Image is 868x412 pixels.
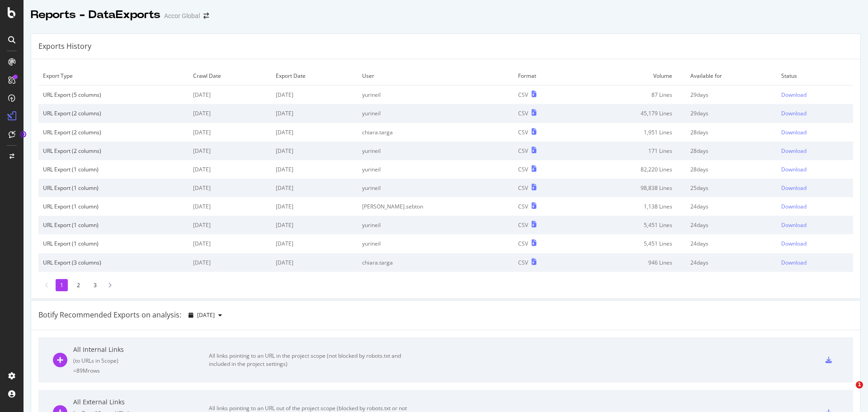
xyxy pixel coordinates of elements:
td: 45,179 Lines [575,104,686,123]
div: Download [781,203,807,210]
a: Download [781,109,849,117]
a: Download [781,166,849,173]
td: [DATE] [271,253,358,272]
td: Available for [686,66,776,85]
td: [DATE] [271,197,358,216]
td: 28 days [686,142,776,160]
div: CSV [518,128,528,136]
td: [DATE] [189,197,271,216]
div: CSV [518,184,528,192]
span: 2025 Aug. 20th [197,311,215,319]
a: Download [781,221,849,229]
td: 25 days [686,179,776,197]
div: Download [781,259,807,266]
div: Botify Recommended Exports on analysis: [38,310,181,320]
div: Download [781,184,807,192]
td: [PERSON_NAME].sebton [358,197,514,216]
td: User [358,66,514,85]
div: CSV [518,221,528,229]
td: Export Date [271,66,358,85]
a: Download [781,128,849,136]
div: Download [781,221,807,229]
div: CSV [518,203,528,210]
div: Download [781,128,807,136]
a: Download [781,91,849,99]
td: 24 days [686,216,776,234]
td: 82,220 Lines [575,160,686,179]
td: 87 Lines [575,85,686,104]
td: yurineil [358,179,514,197]
td: [DATE] [189,179,271,197]
td: [DATE] [271,179,358,197]
td: [DATE] [189,253,271,272]
td: 98,838 Lines [575,179,686,197]
td: [DATE] [189,160,271,179]
div: URL Export (2 columns) [43,147,184,155]
td: 28 days [686,123,776,142]
div: All External Links [73,398,209,407]
div: Download [781,240,807,247]
td: 24 days [686,253,776,272]
div: Download [781,166,807,173]
div: All Internal Links [73,345,209,354]
td: 28 days [686,160,776,179]
td: [DATE] [189,85,271,104]
div: Accor Global [164,11,200,20]
div: URL Export (2 columns) [43,128,184,136]
div: Tooltip anchor [19,130,27,138]
td: [DATE] [271,142,358,160]
a: Download [781,259,849,266]
td: chiara.targa [358,253,514,272]
div: CSV [518,240,528,247]
td: [DATE] [189,142,271,160]
div: All links pointing to an URL in the project scope (not blocked by robots.txt and included in the ... [209,352,412,368]
td: [DATE] [271,85,358,104]
td: [DATE] [271,160,358,179]
div: arrow-right-arrow-left [203,13,209,19]
td: 29 days [686,104,776,123]
iframe: Intercom live chat [837,381,859,403]
div: URL Export (3 columns) [43,259,184,266]
li: 2 [72,279,85,291]
td: [DATE] [189,123,271,142]
td: [DATE] [189,216,271,234]
div: csv-export [826,357,832,363]
div: URL Export (1 column) [43,240,184,247]
td: 171 Lines [575,142,686,160]
li: 3 [89,279,101,291]
td: [DATE] [271,104,358,123]
div: Reports - DataExports [31,7,160,23]
td: yurineil [358,142,514,160]
td: 946 Lines [575,253,686,272]
div: CSV [518,259,528,266]
div: Download [781,91,807,99]
td: yurineil [358,160,514,179]
div: CSV [518,147,528,155]
td: [DATE] [189,104,271,123]
span: 1 [856,381,863,388]
li: 1 [56,279,68,291]
td: 24 days [686,234,776,253]
td: [DATE] [271,216,358,234]
td: Crawl Date [189,66,271,85]
td: yurineil [358,234,514,253]
td: Volume [575,66,686,85]
td: 5,451 Lines [575,234,686,253]
td: yurineil [358,216,514,234]
td: chiara.targa [358,123,514,142]
td: 1,951 Lines [575,123,686,142]
td: [DATE] [271,123,358,142]
a: Download [781,203,849,210]
div: URL Export (1 column) [43,221,184,229]
button: [DATE] [185,308,226,322]
td: yurineil [358,85,514,104]
div: Exports History [38,41,91,52]
td: [DATE] [189,234,271,253]
div: CSV [518,109,528,117]
div: ( to URLs in Scope ) [73,357,209,365]
div: URL Export (1 column) [43,203,184,210]
td: Export Type [38,66,189,85]
td: yurineil [358,104,514,123]
a: Download [781,184,849,192]
div: CSV [518,166,528,173]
